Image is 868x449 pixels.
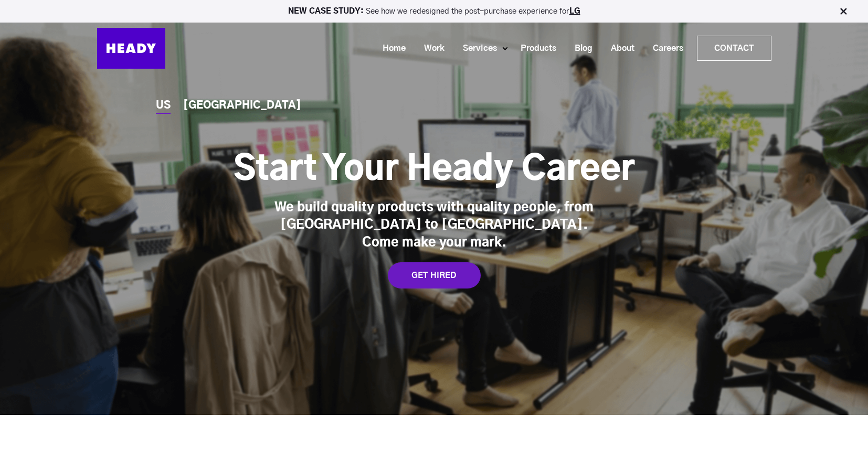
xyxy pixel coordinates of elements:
[156,100,171,111] a: US
[569,7,580,15] a: LG
[640,39,689,58] a: Careers
[838,6,849,17] img: Close Bar
[5,7,863,15] p: See how we redesigned the post-purchase experience for
[598,39,640,58] a: About
[507,39,562,58] a: Products
[288,7,366,15] strong: NEW CASE STUDY:
[388,262,481,288] a: GET HIRED
[271,199,597,252] div: We build quality products with quality people, from [GEOGRAPHIC_DATA] to [GEOGRAPHIC_DATA]. Come ...
[176,36,771,61] div: Navigation Menu
[183,100,301,111] a: [GEOGRAPHIC_DATA]
[369,39,411,58] a: Home
[411,39,450,58] a: Work
[562,39,598,58] a: Blog
[697,36,771,60] a: Contact
[97,28,165,69] img: Heady_Logo_Web-01 (1)
[234,149,634,191] h1: Start Your Heady Career
[450,39,502,58] a: Services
